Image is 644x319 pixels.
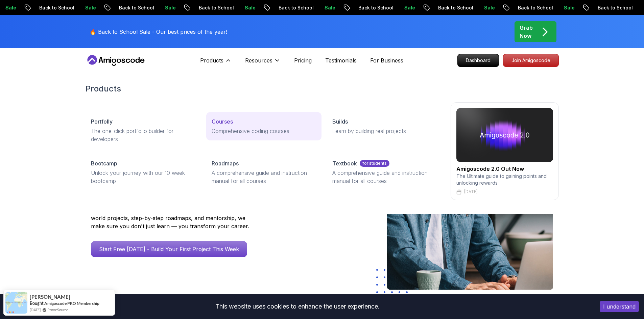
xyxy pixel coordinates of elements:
a: CoursesComprehensive coding courses [206,112,321,140]
a: PortfollyThe one-click portfolio builder for developers [86,112,201,149]
a: Amigoscode PRO Membership [44,300,99,306]
button: Resources [245,56,281,70]
p: Back to School [77,4,123,11]
a: Start Free [DATE] - Build Your First Project This Week [91,241,247,257]
p: Back to School [556,4,602,11]
p: Portfolly [91,117,113,126]
p: Grab Now [520,24,533,40]
a: BootcampUnlock your journey with our 10 week bootcamp [86,154,201,190]
p: Back to School [237,4,283,11]
p: Back to School [476,4,522,11]
p: Resources [245,56,272,64]
div: This website uses cookies to enhance the user experience. [5,299,590,314]
a: Pricing [294,56,312,64]
a: Textbookfor studentsA comprehensive guide and instruction manual for all courses [327,154,442,190]
a: Testimonials [325,56,357,64]
p: Roadmaps [212,159,239,167]
a: amigoscode 2.0Amigoscode 2.0 Out NowThe Ultimate guide to gaining points and unlocking rewards[DATE] [451,102,559,200]
img: provesource social proof notification image [5,292,27,314]
p: 🔥 Back to School Sale - Our best prices of the year! [90,28,227,36]
a: ProveSource [47,307,68,313]
p: Products [200,56,223,64]
h2: Products [86,83,559,94]
img: amigoscode 2.0 [456,108,553,162]
p: Unlock your journey with our 10 week bootcamp [91,169,195,185]
p: Back to School [316,4,362,11]
span: [PERSON_NAME] [30,294,70,300]
a: For Business [370,56,403,64]
a: Dashboard [457,54,499,67]
span: Bought [30,300,44,306]
p: Sale [362,4,384,11]
p: Sale [43,4,65,11]
p: for students [360,160,389,167]
p: Sale [602,4,623,11]
p: Comprehensive coding courses [212,127,316,135]
p: [DATE] [464,189,478,194]
p: Textbook [332,159,357,167]
p: Sale [442,4,464,11]
p: Courses [212,117,233,126]
p: Amigoscode has helped thousands of developers land roles at Amazon, Starling Bank, Mercado Livre,... [91,198,253,230]
p: The Ultimate guide to gaining points and unlocking rewards [456,173,553,186]
a: Join Amigoscode [503,54,559,67]
p: Bootcamp [91,159,117,167]
p: Learn by building real projects [332,127,437,135]
p: Back to School [396,4,442,11]
p: Sale [283,4,304,11]
a: RoadmapsA comprehensive guide and instruction manual for all courses [206,154,321,190]
button: Products [200,56,232,70]
p: Builds [332,117,348,126]
button: Accept cookies [600,301,639,312]
p: Sale [522,4,544,11]
p: Sale [203,4,224,11]
p: A comprehensive guide and instruction manual for all courses [212,169,316,185]
p: Sale [123,4,145,11]
p: Join Amigoscode [503,54,558,67]
span: [DATE] [30,307,41,313]
p: A comprehensive guide and instruction manual for all courses [332,169,437,185]
h2: Amigoscode 2.0 Out Now [456,165,553,173]
p: Dashboard [458,54,499,67]
a: BuildsLearn by building real projects [327,112,442,140]
p: Back to School [157,4,203,11]
p: The one-click portfolio builder for developers [91,127,195,143]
